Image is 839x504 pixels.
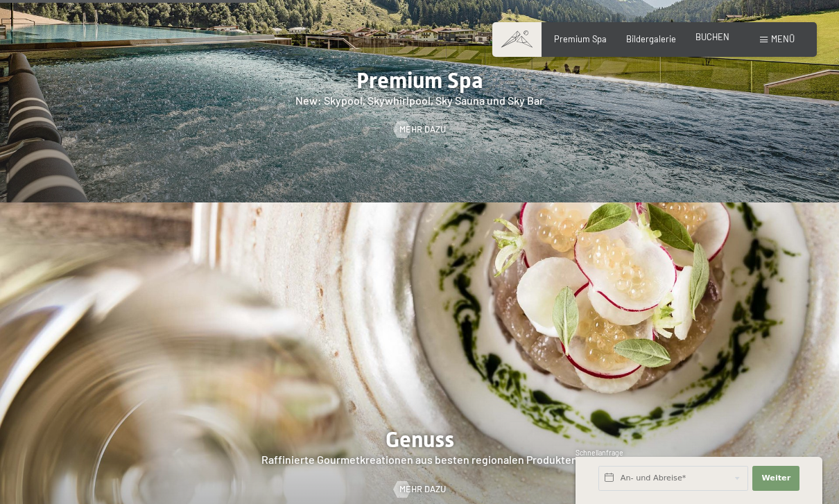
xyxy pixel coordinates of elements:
span: Mehr dazu [399,123,446,136]
a: Bildergalerie [626,33,676,44]
span: Schnellanfrage [576,449,623,457]
span: Menü [771,33,795,44]
a: Premium Spa [554,33,607,44]
a: BUCHEN [695,31,729,42]
button: Weiter [752,466,799,491]
span: Weiter [761,473,790,484]
a: Mehr dazu [394,483,446,496]
a: Mehr dazu [394,123,446,136]
span: Mehr dazu [399,483,446,496]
